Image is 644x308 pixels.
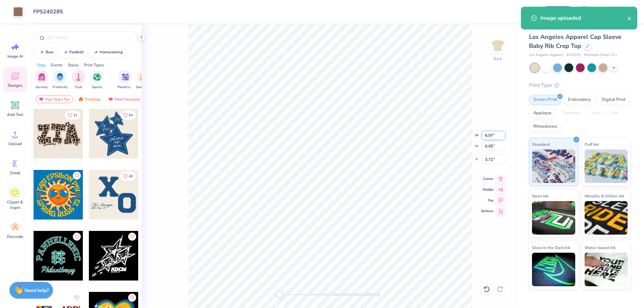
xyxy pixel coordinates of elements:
strong: Need help? [24,287,49,294]
span: Bottom [481,208,493,214]
span: # 43035 [567,52,581,58]
div: Foil [607,108,623,118]
img: Neon Ink [532,201,575,235]
img: Mark Isaac [609,5,623,18]
div: Your Org's Fav [36,95,73,103]
div: Vinyl [587,108,605,118]
span: Upload [8,141,22,146]
div: Trending [75,95,103,103]
a: MI [599,5,626,18]
button: filter button [117,70,133,90]
img: Water based Ink [585,253,628,286]
div: Events [51,62,63,68]
img: trend_line.gif [63,50,68,54]
div: Most Favorited [105,95,143,103]
span: Glow in the Dark Ink [532,244,570,251]
button: football [59,47,87,57]
button: bear [35,47,57,57]
div: Screen Print [529,95,561,105]
div: Back [493,56,502,62]
div: filter for Club [72,70,85,90]
img: Sorority Image [38,73,46,81]
img: Fraternity Image [56,73,64,81]
div: filter for Sorority [35,70,48,90]
button: close [627,14,632,22]
img: most_fav.gif [39,97,44,102]
span: 31 [73,114,77,117]
button: filter button [90,70,104,90]
div: Styles [68,62,79,68]
div: filter for Game Day [136,70,151,90]
span: Middle [481,187,493,192]
button: filter button [35,70,48,90]
input: Try "Alpha" [46,34,132,41]
span: 49 [129,175,133,178]
div: filter for Sports [90,70,104,90]
img: Game Day Image [140,73,148,81]
span: Metallic & Glitter Ink [585,192,624,199]
span: Designs [8,83,22,88]
div: Digital Print [597,95,630,105]
img: Back [491,39,504,52]
div: homecoming [100,50,123,54]
span: Sorority [36,85,48,90]
img: Standard [532,149,575,183]
div: filter for Fraternity [53,70,68,90]
button: Like [73,233,81,241]
span: 84 [129,114,133,117]
button: Like [73,172,81,180]
span: Decorate [7,234,23,239]
span: Water based Ink [585,244,615,251]
img: Club Image [75,73,82,81]
div: filter for Parent's Weekend [117,70,133,90]
button: Like [65,111,80,120]
button: Like [128,233,136,241]
span: Top [481,198,493,203]
div: Applique [529,108,556,118]
span: Sports [92,85,102,90]
div: bear [46,50,54,54]
span: Minimum Order: 12 + [584,52,618,58]
div: Transfers [558,108,585,118]
div: Print Types [84,62,104,68]
input: Untitled Design [28,5,77,18]
span: Greek [10,170,20,176]
div: Accessibility label [276,291,283,298]
button: filter button [53,70,68,90]
img: Sports Image [93,73,101,81]
button: Like [120,172,136,181]
span: Los Angeles Apparel [529,52,563,58]
div: Rhinestones [529,122,561,132]
div: Orgs [37,62,46,68]
img: Puff Ink [585,149,628,183]
button: filter button [136,70,151,90]
img: trend_line.gif [93,50,98,54]
span: Game Day [136,85,151,90]
img: Metallic & Glitter Ink [585,201,628,235]
button: homecoming [89,47,126,57]
button: Like [73,294,81,302]
button: filter button [72,70,85,90]
img: Parent's Weekend Image [121,73,129,81]
span: Center [481,176,493,182]
button: Like [120,111,136,120]
img: trend_line.gif [39,50,44,54]
span: Fraternity [53,85,68,90]
span: Image AI [7,54,23,59]
span: Neon Ink [532,192,548,199]
span: Clipart & logos [4,199,26,210]
span: Parent's Weekend [117,85,133,90]
span: Puff Ink [585,141,599,148]
div: football [69,50,84,54]
div: Image uploaded [540,14,627,22]
div: Embroidery [563,95,595,105]
span: Standard [532,141,550,148]
img: trending.gif [78,97,84,102]
button: Like [128,294,136,302]
div: Print Type [529,81,631,89]
span: Add Text [7,112,23,117]
span: Club [75,85,82,90]
img: Glow in the Dark Ink [532,253,575,286]
img: most_fav.gif [108,97,113,102]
